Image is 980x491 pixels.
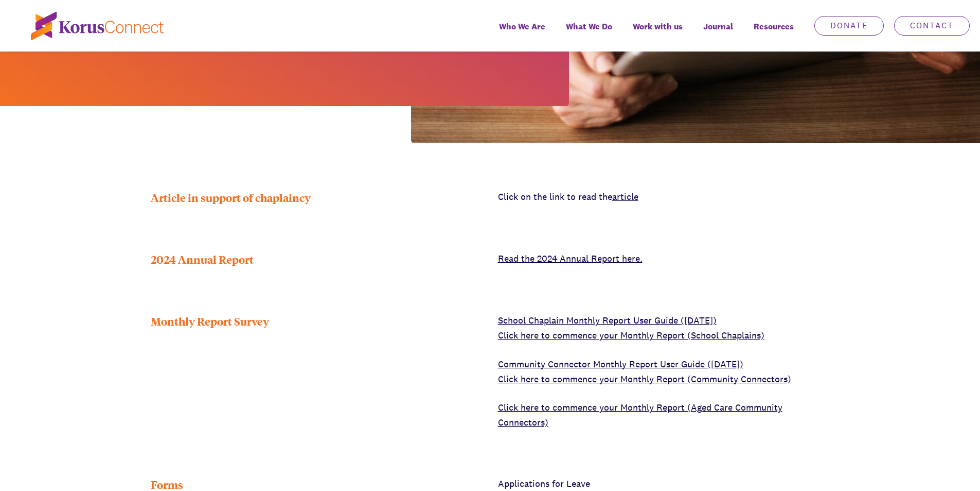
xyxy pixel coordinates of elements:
div: Article in support of chaplaincy [151,190,483,205]
a: Community Connector Monthly Report User Guide ([DATE]) [498,358,743,370]
img: korus-connect%2Fc5177985-88d5-491d-9cd7-4a1febad1357_logo.svg [31,12,164,40]
div: Resources [743,14,804,52]
span: Journal [703,19,733,34]
a: Read the 2024 Annual Report here. [498,252,643,264]
div: Monthly Report Survey [151,313,483,430]
a: Click here to commence your Monthly Report (Aged Care Community Connectors) [498,401,782,428]
span: Work with us [633,19,683,34]
span: What We Do [566,19,612,34]
a: Journal [693,14,743,52]
a: School Chaplain Monthly Report User Guide ([DATE]) [498,314,717,326]
a: article [612,191,638,202]
div: 2024 Annual Report [151,251,483,267]
a: Click here to commence your Monthly Report (Community Connectors) [498,373,791,385]
p: Click on the link to read the [498,190,830,205]
a: Who We Are [489,14,556,52]
span: Who We Are [499,19,545,34]
a: Click here to commence your Monthly Report (School Chaplains) [498,329,764,341]
a: Work with us [622,14,693,52]
a: Donate [814,16,884,36]
a: Contact [894,16,970,36]
a: What We Do [556,14,622,52]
